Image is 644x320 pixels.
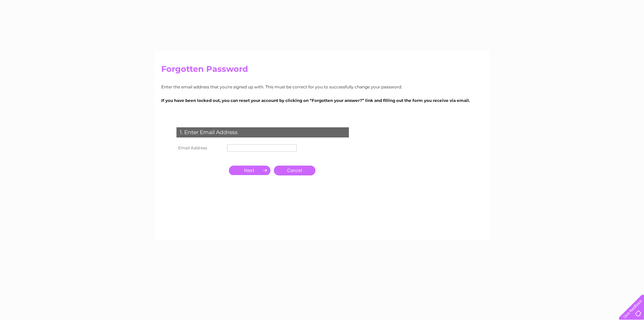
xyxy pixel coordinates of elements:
[274,166,315,175] a: Cancel
[161,97,483,104] p: If you have been locked out, you can reset your account by clicking on “Forgotten your answer?” l...
[161,84,483,90] p: Enter the email address that you're signed up with. This must be correct for you to successfully ...
[176,127,349,137] div: 1. Enter Email Address
[175,143,225,153] th: Email Address
[161,64,483,77] h2: Forgotten Password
